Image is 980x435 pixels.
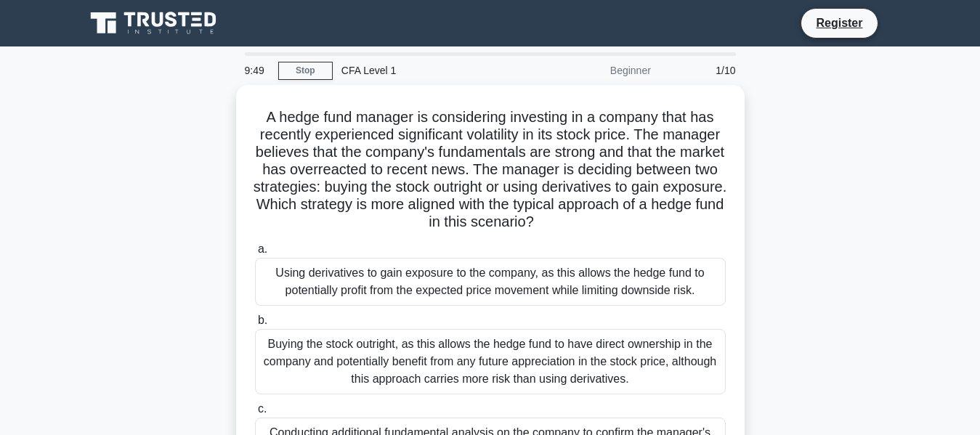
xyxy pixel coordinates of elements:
[333,56,532,85] div: CFA Level 1
[532,56,660,85] div: Beginner
[660,56,745,85] div: 1/10
[258,314,267,326] span: b.
[236,56,278,85] div: 9:49
[278,62,333,80] a: Stop
[258,402,267,415] span: c.
[258,243,267,255] span: a.
[255,258,726,306] div: Using derivatives to gain exposure to the company, as this allows the hedge fund to potentially p...
[807,14,871,32] a: Register
[255,329,726,394] div: Buying the stock outright, as this allows the hedge fund to have direct ownership in the company ...
[254,108,727,232] h5: A hedge fund manager is considering investing in a company that has recently experienced signific...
